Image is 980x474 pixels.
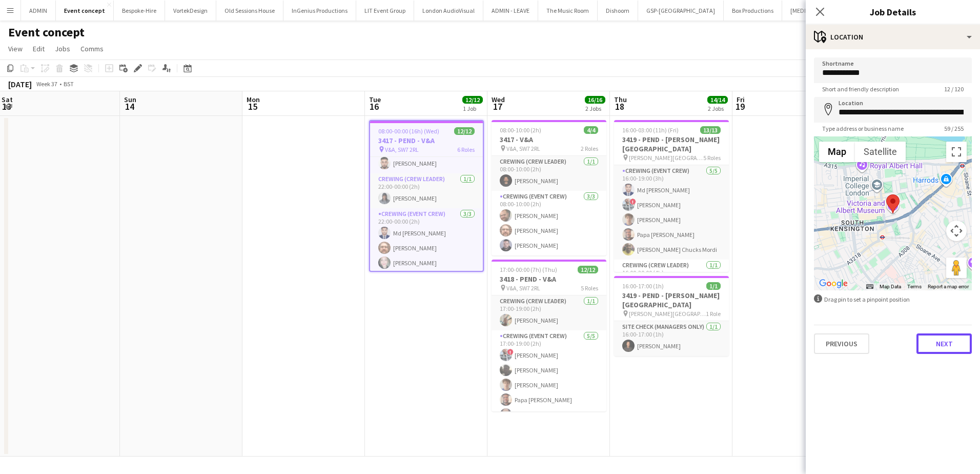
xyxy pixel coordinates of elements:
[64,80,74,88] div: BST
[370,173,483,208] app-card-role: Crewing (Crew Leader)1/122:00-00:00 (2h)[PERSON_NAME]
[492,95,505,104] span: Wed
[492,156,606,191] app-card-role: Crewing (Crew Leader)1/108:00-10:00 (2h)[PERSON_NAME]
[21,1,56,21] button: ADMIN
[385,146,419,153] span: V&A, SW7 2RL
[737,95,745,104] span: Fri
[216,1,283,21] button: Old Sessions House
[454,127,475,135] span: 12/12
[612,101,627,112] span: 18
[76,42,108,55] a: Comms
[369,120,484,272] app-job-card: 08:00-00:00 (16h) (Wed)12/123417 - PEND - V&A V&A, SW7 2RL6 Roles14:00-18:00 (4h)Md [PERSON_NAME]...
[356,1,414,21] button: LIT Event Group
[614,135,729,153] h3: 3419 - PEND - [PERSON_NAME][GEOGRAPHIC_DATA]
[707,96,728,104] span: 14/14
[483,1,538,21] button: ADMIN - LEAVE
[370,208,483,273] app-card-role: Crewing (Event Crew)3/322:00-00:00 (2h)Md [PERSON_NAME][PERSON_NAME][PERSON_NAME]
[614,165,729,260] app-card-role: Crewing (Event Crew)5/516:00-19:00 (3h)Md [PERSON_NAME]![PERSON_NAME][PERSON_NAME]Papa [PERSON_NA...
[584,126,598,134] span: 4/4
[506,284,540,292] span: V&A, SW7 2RL
[8,25,85,40] h1: Event concept
[614,291,729,309] h3: 3419 - PEND - [PERSON_NAME][GEOGRAPHIC_DATA]
[492,330,606,425] app-card-role: Crewing (Event Crew)5/517:00-19:00 (2h)![PERSON_NAME][PERSON_NAME][PERSON_NAME]Papa [PERSON_NAME]...
[538,1,598,21] button: The Music Room
[629,154,703,162] span: [PERSON_NAME][GEOGRAPHIC_DATA]
[492,191,606,255] app-card-role: Crewing (Event Crew)3/308:00-10:00 (2h)[PERSON_NAME][PERSON_NAME][PERSON_NAME]
[806,5,980,18] h3: Job Details
[51,42,74,55] a: Jobs
[700,126,721,134] span: 13/13
[80,44,104,53] span: Comms
[492,120,606,255] app-job-card: 08:00-10:00 (2h)4/43417 - V&A V&A, SW7 2RL2 RolesCrewing (Crew Leader)1/108:00-10:00 (2h)[PERSON_...
[880,283,901,290] button: Map Data
[814,333,869,354] button: Previous
[782,1,863,21] button: [MEDICAL_DATA] Design
[34,80,59,88] span: Week 37
[506,145,540,152] span: V&A, SW7 2RL
[370,136,483,145] h3: 3417 - PEND - V&A
[708,105,727,112] div: 2 Jobs
[33,44,45,53] span: Edit
[936,125,972,132] span: 59 / 255
[369,95,381,104] span: Tue
[816,277,850,290] a: Open this area in Google Maps (opens a new window)
[581,145,598,152] span: 2 Roles
[855,142,906,162] button: Show satellite imagery
[492,260,606,411] app-job-card: 17:00-00:00 (7h) (Thu)12/123418 - PEND - V&A V&A, SW7 2RL5 RolesCrewing (Crew Leader)1/117:00-19:...
[928,284,969,289] a: Report a map error
[2,95,13,104] span: Sat
[124,95,136,104] span: Sun
[492,135,606,144] h3: 3417 - V&A
[703,154,721,162] span: 5 Roles
[614,321,729,356] app-card-role: Site Check (Managers Only)1/116:00-17:00 (1h)[PERSON_NAME]
[283,1,356,21] button: InGenius Productions
[492,274,606,284] h3: 3418 - PEND - V&A
[122,101,136,112] span: 14
[598,1,638,21] button: Dishoom
[500,126,541,134] span: 08:00-10:00 (2h)
[463,105,482,112] div: 1 Job
[814,125,912,132] span: Type address or business name
[614,95,627,104] span: Thu
[578,266,598,273] span: 12/12
[622,282,664,290] span: 16:00-17:00 (1h)
[414,1,483,21] button: London AudioVisual
[614,260,729,294] app-card-role: Crewing (Crew Leader)1/116:00-20:00 (4h)
[622,126,679,134] span: 16:00-03:00 (11h) (Fri)
[706,310,721,318] span: 1 Role
[946,142,967,162] button: Toggle fullscreen view
[866,283,873,290] button: Keyboard shortcuts
[814,294,972,304] div: Drag pin to set a pinpoint position
[462,96,483,104] span: 12/12
[581,284,598,292] span: 5 Roles
[916,333,972,354] button: Next
[814,85,907,93] span: Short and friendly description
[378,127,439,135] span: 08:00-00:00 (16h) (Wed)
[614,276,729,356] div: 16:00-17:00 (1h)1/13419 - PEND - [PERSON_NAME][GEOGRAPHIC_DATA] [PERSON_NAME][GEOGRAPHIC_DATA]1 R...
[638,1,724,21] button: GSP-[GEOGRAPHIC_DATA]
[8,44,23,53] span: View
[946,221,967,241] button: Map camera controls
[735,101,745,112] span: 19
[706,282,721,290] span: 1/1
[29,42,49,55] a: Edit
[585,96,605,104] span: 16/16
[457,146,475,153] span: 6 Roles
[56,1,114,21] button: Event concept
[492,295,606,330] app-card-role: Crewing (Crew Leader)1/117:00-19:00 (2h)[PERSON_NAME]
[500,266,557,273] span: 17:00-00:00 (7h) (Thu)
[819,142,855,162] button: Show street map
[585,105,605,112] div: 2 Jobs
[114,1,165,21] button: Bespoke-Hire
[4,42,27,55] a: View
[724,1,782,21] button: Box Productions
[507,349,514,355] span: !
[247,95,260,104] span: Mon
[614,120,729,272] div: 16:00-03:00 (11h) (Fri)13/133419 - PEND - [PERSON_NAME][GEOGRAPHIC_DATA] [PERSON_NAME][GEOGRAPHIC...
[907,284,922,289] a: Terms (opens in new tab)
[245,101,260,112] span: 15
[490,101,505,112] span: 17
[806,25,980,49] div: Location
